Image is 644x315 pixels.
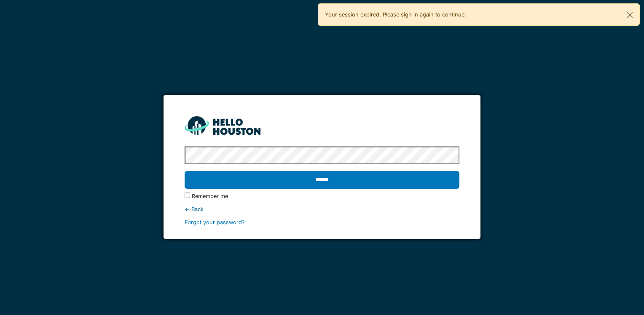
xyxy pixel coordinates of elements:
div: ← Back [185,205,459,213]
img: HH_line-BYnF2_Hg.png [185,116,260,134]
div: Your session expired. Please sign in again to continue. [318,3,640,26]
button: Close [620,4,639,26]
a: Forgot your password? [185,219,245,225]
label: Remember me [192,192,228,200]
